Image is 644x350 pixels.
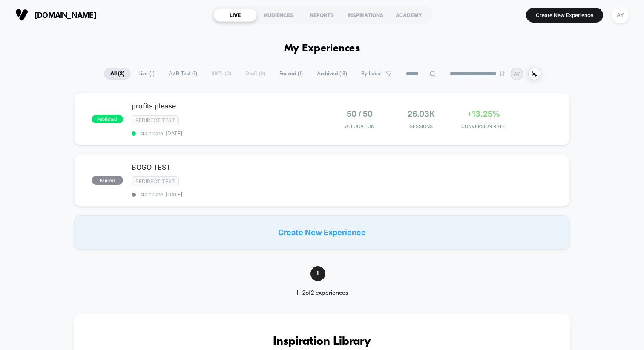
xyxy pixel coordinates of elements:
[132,102,322,110] span: profits please
[408,109,435,118] span: 26.03k
[344,8,387,22] div: INSPIRATIONS
[387,8,431,22] div: ACADEMY
[213,8,257,22] div: LIVE
[162,68,204,80] span: A/B Test ( 1 )
[92,176,123,185] span: paused
[284,43,360,55] h1: My Experiences
[500,71,505,76] img: end
[526,8,603,23] button: Create New Experience
[310,68,354,80] span: Archived ( 13 )
[92,115,123,123] span: published
[132,191,322,198] span: start date: [DATE]
[612,7,629,23] div: AY
[15,9,28,21] img: Visually logo
[361,71,382,77] span: By Label
[100,335,544,349] h3: Inspiration Library
[609,6,631,24] button: AY
[132,115,179,125] span: Redirect Test
[13,8,99,22] button: [DOMAIN_NAME]
[300,8,344,22] div: REPORTS
[454,123,512,129] span: CONVERSION RATE
[132,130,322,137] span: start date: [DATE]
[132,68,161,80] span: Live ( 1 )
[345,123,374,129] span: Allocation
[281,290,363,297] div: 1 - 2 of 2 experiences
[257,8,300,22] div: AUDIENCES
[347,109,373,118] span: 50 / 50
[104,68,131,80] span: All ( 2 )
[132,163,322,171] span: BOGO TEST
[34,11,96,20] span: [DOMAIN_NAME]
[273,68,309,80] span: Paused ( 1 )
[74,215,570,249] div: Create New Experience
[467,109,500,118] span: +13.25%
[393,123,450,129] span: Sessions
[514,71,520,77] p: AY
[132,176,179,186] span: Redirect Test
[310,266,325,281] span: 1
